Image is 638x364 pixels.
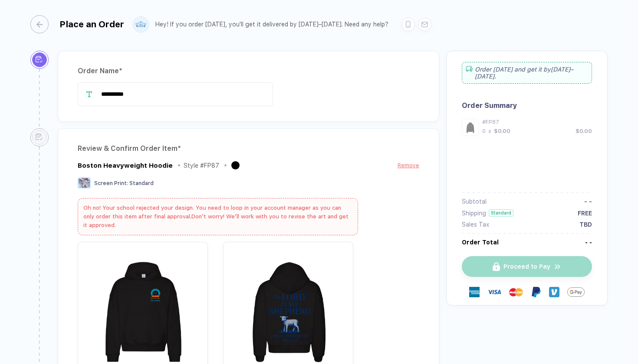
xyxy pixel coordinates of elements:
[579,221,592,228] div: TBD
[494,128,510,134] div: $0.00
[155,21,388,28] div: Hey! If you order [DATE], you'll get it delivered by [DATE]–[DATE]. Need any help?
[482,128,486,134] div: 0
[129,180,154,186] span: Standard
[462,239,499,246] div: Order Total
[464,121,477,133] img: 477c1e70-d77a-4f1f-948b-b189beda8d6a_nt_front_1755815185837.jpg
[549,287,559,297] img: Venmo
[462,62,592,84] div: Order [DATE] and get it by [DATE]–[DATE] .
[489,209,513,217] div: Standard
[462,101,592,110] div: Order Summary
[578,210,592,217] div: FREE
[469,287,480,297] img: express
[78,142,419,156] div: Review & Confirm Order Item
[78,198,358,235] div: Oh no! Your school rejected your design. You need to loop in your account manager as you can only...
[482,119,592,125] div: #FP87
[567,283,585,301] img: GPay
[59,19,124,29] div: Place an Order
[94,180,128,186] span: Screen Print :
[78,64,419,78] div: Order Name
[462,210,486,217] div: Shipping
[509,285,523,299] img: master-card
[585,239,592,246] div: - -
[462,198,487,205] div: Subtotal
[78,177,91,188] img: Screen Print
[462,221,489,228] div: Sales Tax
[184,162,219,169] div: Style # FP87
[531,287,541,297] img: Paypal
[487,128,492,134] div: x
[584,198,592,205] div: - -
[487,285,501,299] img: visa
[78,162,173,169] div: Boston Heavyweight Hoodie
[398,160,419,171] button: Remove
[133,17,148,32] img: user profile
[576,128,592,134] div: $0.00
